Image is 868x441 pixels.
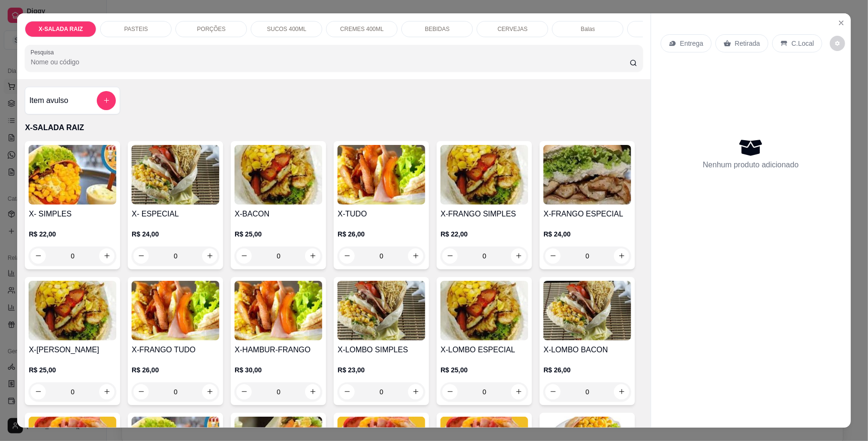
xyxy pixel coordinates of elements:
h4: X-TUDO [337,208,425,220]
button: decrease-product-quantity [31,248,46,264]
img: product-image [543,281,631,340]
h4: X-FRANGO ESPECIAL [543,208,631,220]
h4: X- ESPECIAL [132,208,219,220]
h4: Item avulso [29,95,68,106]
p: Entrega [680,39,704,48]
h4: X-BACON [235,208,322,220]
img: product-image [235,281,322,340]
button: increase-product-quantity [511,384,526,400]
button: decrease-product-quantity [545,248,561,264]
p: R$ 23,00 [337,365,425,375]
img: product-image [132,281,219,340]
button: decrease-product-quantity [339,248,355,264]
p: R$ 30,00 [235,365,322,375]
img: product-image [29,281,116,340]
p: SUCOS 400ML [267,25,306,33]
button: decrease-product-quantity [442,248,458,264]
img: product-image [440,281,528,340]
p: Retirada [735,39,760,48]
p: X-SALADA RAIZ [25,122,643,133]
p: CERVEJAS [498,25,528,33]
button: increase-product-quantity [99,248,114,264]
p: R$ 25,00 [29,365,116,375]
p: R$ 24,00 [543,229,631,239]
button: increase-product-quantity [305,248,320,264]
h4: X- SIMPLES [29,208,116,220]
img: product-image [337,281,425,340]
button: decrease-product-quantity [236,384,252,400]
button: decrease-product-quantity [339,384,355,400]
img: product-image [337,145,425,205]
h4: X-HAMBUR-FRANGO [235,344,322,356]
button: decrease-product-quantity [545,384,561,400]
button: increase-product-quantity [305,384,320,400]
p: R$ 25,00 [440,365,528,375]
h4: X-[PERSON_NAME] [29,344,116,356]
button: increase-product-quantity [99,384,114,400]
button: increase-product-quantity [202,248,217,264]
h4: X-FRANGO TUDO [132,344,219,356]
button: increase-product-quantity [202,384,217,400]
img: product-image [235,145,322,205]
h4: X-FRANGO SIMPLES [440,208,528,220]
p: R$ 25,00 [235,229,322,239]
img: product-image [440,145,528,205]
img: product-image [132,145,219,205]
button: increase-product-quantity [614,384,629,400]
p: R$ 22,00 [29,229,116,239]
p: R$ 24,00 [132,229,219,239]
p: Nenhum produto adicionado [703,159,799,171]
h4: X-LOMBO SIMPLES [337,344,425,356]
img: product-image [543,145,631,205]
p: BEBIDAS [425,25,449,33]
button: increase-product-quantity [511,248,526,264]
h4: X-LOMBO BACON [543,344,631,356]
p: C.Local [792,39,814,48]
button: decrease-product-quantity [133,248,149,264]
h4: X-LOMBO ESPECIAL [440,344,528,356]
p: R$ 22,00 [440,229,528,239]
img: product-image [29,145,116,205]
p: CREMES 400ML [340,25,384,33]
p: PASTEIS [124,25,148,33]
p: Balas [581,25,595,33]
button: decrease-product-quantity [236,248,252,264]
button: Close [834,15,849,31]
input: Pesquisa [31,57,629,67]
button: add-separate-item [97,91,116,110]
button: increase-product-quantity [408,248,423,264]
p: R$ 26,00 [337,229,425,239]
p: PORÇÕES [197,25,225,33]
label: Pesquisa [31,48,57,56]
p: X-SALADA RAIZ [39,25,83,33]
p: R$ 26,00 [132,365,219,375]
button: decrease-product-quantity [31,384,46,400]
button: increase-product-quantity [614,248,629,264]
button: decrease-product-quantity [442,384,458,400]
p: R$ 26,00 [543,365,631,375]
button: decrease-product-quantity [830,36,845,51]
button: increase-product-quantity [408,384,423,400]
button: decrease-product-quantity [133,384,149,400]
